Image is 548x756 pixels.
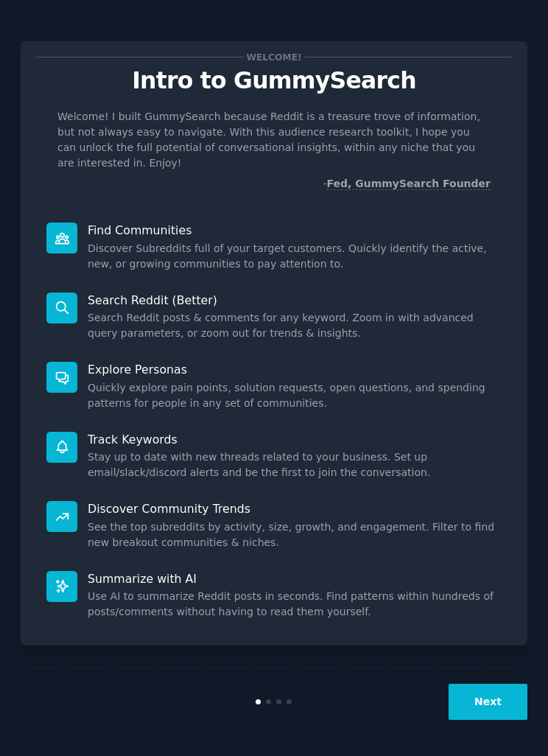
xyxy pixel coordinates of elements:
p: Find Communities [88,223,502,238]
dd: Discover Subreddits full of your target customers. Quickly identify the active, new, or growing c... [88,241,502,272]
button: Next [449,684,527,720]
p: Welcome! I built GummySearch because Reddit is a treasure trove of information, but not always ea... [57,109,491,171]
p: Explore Personas [88,362,502,377]
span: Welcome! [244,49,304,65]
div: - [323,176,491,192]
a: Fed, GummySearch Founder [326,178,491,190]
p: Track Keywords [88,432,502,447]
p: Intro to GummySearch [36,68,512,94]
p: Discover Community Trends [88,501,502,517]
dd: Use AI to summarize Reddit posts in seconds. Find patterns within hundreds of posts/comments with... [88,589,502,620]
p: Summarize with AI [88,571,502,587]
dd: See the top subreddits by activity, size, growth, and engagement. Filter to find new breakout com... [88,519,502,550]
dd: Quickly explore pain points, solution requests, open questions, and spending patterns for people ... [88,380,502,411]
p: Search Reddit (Better) [88,293,502,308]
dd: Stay up to date with new threads related to your business. Set up email/slack/discord alerts and ... [88,449,502,480]
dd: Search Reddit posts & comments for any keyword. Zoom in with advanced query parameters, or zoom o... [88,310,502,341]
